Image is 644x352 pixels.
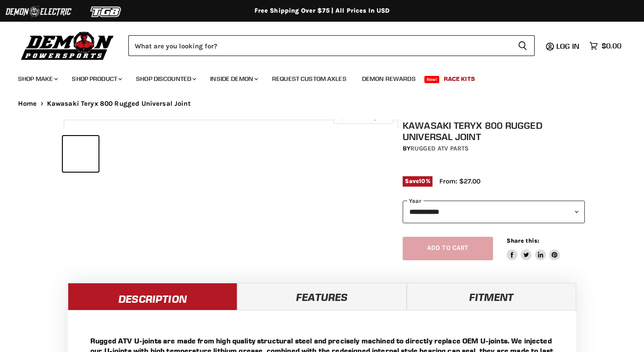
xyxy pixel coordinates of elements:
[203,70,263,88] a: Inside Demon
[63,136,99,172] button: IMAGE thumbnail
[65,70,127,88] a: Shop Product
[129,70,202,88] a: Shop Discounted
[128,35,511,56] input: Search
[265,70,353,88] a: Request Custom Axles
[556,42,579,51] span: Log in
[407,283,576,310] a: Fitment
[552,42,585,50] a: Log in
[403,144,585,154] div: by
[437,70,482,88] a: Race Kits
[507,237,539,244] span: Share this:
[237,283,407,310] a: Features
[511,35,535,56] button: Search
[72,3,140,20] img: TGB Logo 2
[424,76,440,83] span: New!
[5,3,72,20] img: Demon Electric Logo 2
[403,120,585,142] h1: Kawasaki Teryx 800 Rugged Universal Joint
[602,42,621,50] span: $0.00
[338,114,388,121] span: Click to expand
[403,201,585,223] select: year
[11,66,619,88] ul: Main menu
[68,283,237,310] a: Description
[355,70,423,88] a: Demon Rewards
[585,39,626,52] a: $0.00
[410,145,469,152] a: Rugged ATV Parts
[11,70,63,88] a: Shop Make
[403,176,432,186] span: Save %
[439,177,480,185] span: From: $27.00
[18,29,117,61] img: Demon Powersports
[419,178,425,184] span: 10
[128,35,535,56] form: Product
[507,237,560,261] aside: Share this:
[47,100,191,108] span: Kawasaki Teryx 800 Rugged Universal Joint
[18,100,37,108] a: Home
